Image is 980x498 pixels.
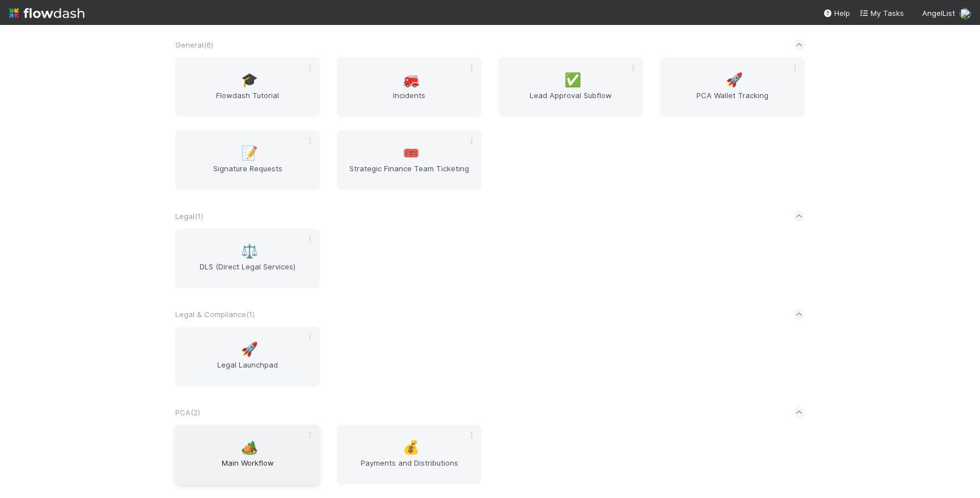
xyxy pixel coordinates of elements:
a: 🏕️Main Workflow [175,425,320,484]
span: Payments and Distributions [341,457,477,480]
a: 📝Signature Requests [175,130,320,190]
span: Flowdash Tutorial [180,90,315,112]
span: 🚀 [241,342,258,357]
span: Legal Launchpad [180,359,315,382]
span: PCA ( 2 ) [175,408,200,417]
a: 🎓Flowdash Tutorial [175,57,320,117]
img: avatar_e1f102a8-6aea-40b1-874c-e2ab2da62ba9.png [960,8,971,19]
span: ⚖️ [241,244,258,259]
a: 🚀PCA Wallet Tracking [660,57,805,117]
span: Strategic Finance Team Ticketing [341,163,477,185]
span: 🚒 [403,73,420,87]
a: ⚖️DLS (Direct Legal Services) [175,229,320,288]
span: Lead Approval Subflow [503,90,639,112]
img: logo-inverted-e16ddd16eac7371096b0.svg [9,3,85,23]
span: DLS (Direct Legal Services) [180,261,315,284]
a: My Tasks [859,7,904,19]
a: 🚒Incidents [337,57,481,117]
span: 🏕️ [241,440,258,455]
div: Help [823,7,850,19]
span: General ( 6 ) [175,40,213,49]
span: Legal ( 1 ) [175,212,203,221]
span: 💰 [403,440,420,455]
a: 🎟️Strategic Finance Team Ticketing [337,130,481,190]
span: 🚀 [726,73,743,87]
a: 💰Payments and Distributions [337,425,481,484]
span: 🎟️ [403,146,420,161]
span: My Tasks [859,9,904,18]
a: 🚀Legal Launchpad [175,327,320,386]
span: AngelList [922,9,955,18]
span: Legal & Compliance ( 1 ) [175,310,255,319]
span: Signature Requests [180,163,315,185]
span: ✅ [564,73,581,87]
span: Main Workflow [180,457,315,480]
a: ✅Lead Approval Subflow [499,57,643,117]
span: PCA Wallet Tracking [665,90,800,112]
span: Incidents [341,90,477,112]
span: 📝 [241,146,258,161]
span: 🎓 [241,73,258,87]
